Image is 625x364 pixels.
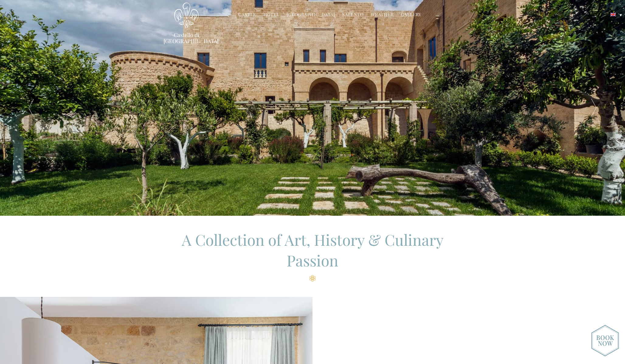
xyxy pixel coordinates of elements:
a: Castle [238,12,256,19]
a: Castello di [GEOGRAPHIC_DATA] [164,32,209,44]
a: Salento [342,12,364,19]
a: Weather [371,12,394,19]
img: new-booknow.png [591,325,619,356]
a: [GEOGRAPHIC_DATA] [287,12,335,19]
img: English [610,13,616,16]
a: Gallery [401,12,421,19]
span: A Collection of Art, History & Culinary Passion [182,229,444,270]
img: Castello di Ugento [174,2,199,28]
a: Hotel [264,12,279,19]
